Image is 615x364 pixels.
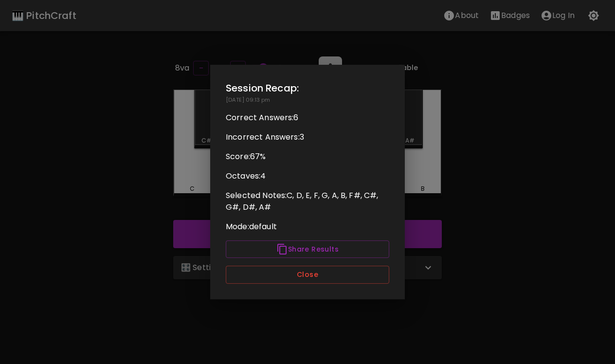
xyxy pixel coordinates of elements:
p: Correct Answers: 6 [226,112,389,124]
p: Selected Notes: C, D, E, F, G, A, B, F#, C#, G#, D#, A# [226,190,389,213]
h2: Session Recap: [226,80,389,96]
button: Close [226,266,389,284]
p: Score: 67 % [226,151,389,163]
p: Incorrect Answers: 3 [226,131,389,143]
button: Share Results [226,240,389,258]
p: Octaves: 4 [226,170,389,182]
p: Mode: default [226,221,389,233]
p: [DATE] 09:13 pm [226,96,389,104]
